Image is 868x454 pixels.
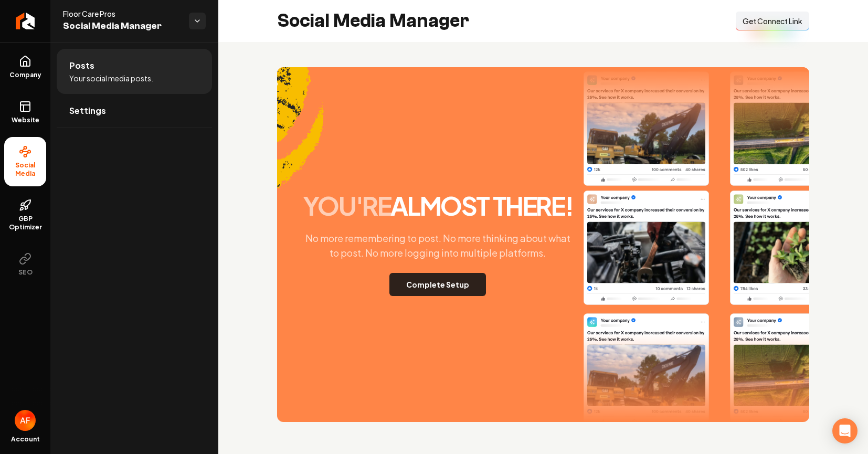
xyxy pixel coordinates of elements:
a: GBP Optimizer [4,191,46,240]
span: Website [7,116,44,124]
span: you're [303,189,391,221]
span: SEO [14,268,37,277]
img: Avan Fahimi [15,410,36,431]
img: Post Two [730,71,855,305]
span: Social Media Manager [63,19,181,34]
h2: almost there! [303,193,573,218]
span: Social Media [4,161,46,178]
h2: Social Media Manager [277,10,469,31]
span: Floor Care Pros [63,8,181,19]
a: Company [4,47,46,88]
div: Open Intercom Messenger [832,418,858,444]
button: Open user button [15,410,36,431]
button: Get Connect Link [736,12,809,30]
img: Rebolt Logo [16,13,35,29]
span: Account [11,435,40,444]
img: Post One [584,71,709,305]
a: Website [4,92,46,133]
span: GBP Optimizer [4,215,46,231]
span: Your social media posts. [69,73,153,83]
img: Accent [277,67,324,218]
a: Settings [57,94,212,128]
button: SEO [4,244,46,285]
span: Company [5,71,46,79]
span: Get Connect Link [743,16,802,26]
span: Posts [69,59,94,72]
button: Complete Setup [389,273,486,296]
span: Settings [69,104,106,117]
p: No more remembering to post. No more thinking about what to post. No more logging into multiple p... [296,231,579,260]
